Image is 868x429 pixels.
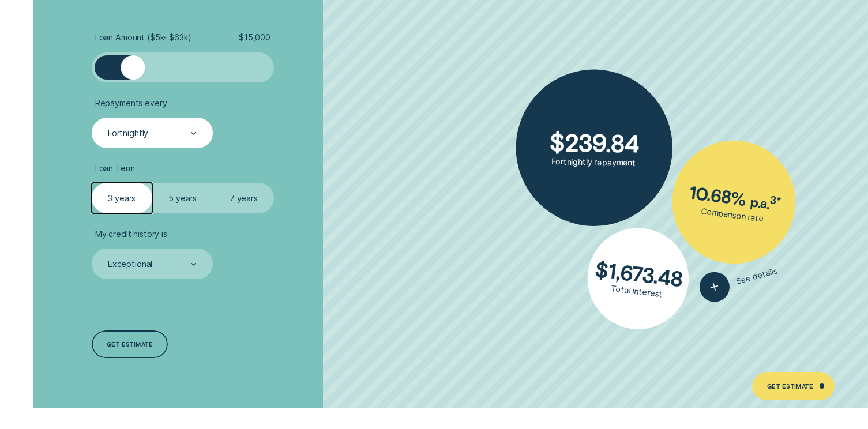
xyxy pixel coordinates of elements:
label: 3 years [92,183,153,213]
label: 5 years [152,183,213,213]
button: See details [696,255,780,304]
span: Repayments every [95,98,167,108]
span: Loan Amount ( $5k - $63k ) [95,32,191,43]
span: See details [735,265,778,285]
div: Exceptional [108,259,152,269]
label: 7 years [213,183,275,213]
span: $ 15,000 [239,32,270,43]
span: Loan Term [95,163,135,174]
span: My credit history is [95,229,167,239]
a: Get Estimate [752,372,835,400]
div: Fortnightly [108,129,148,139]
a: Get estimate [92,330,168,358]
